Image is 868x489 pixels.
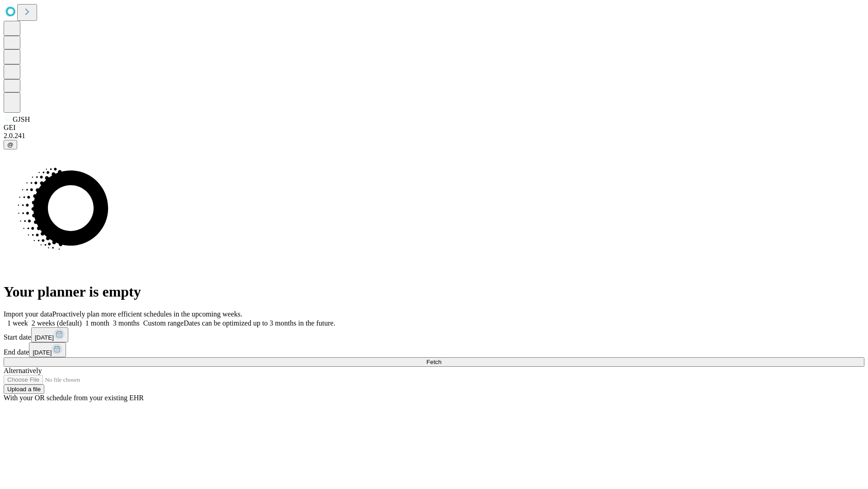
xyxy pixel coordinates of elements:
span: 1 month [85,319,109,327]
span: With your OR schedule from your existing EHR [4,394,144,402]
span: Alternatively [4,367,42,374]
button: Fetch [4,357,864,367]
h1: Your planner is empty [4,283,864,300]
span: 2 weeks (default) [32,319,82,327]
span: 3 months [113,319,140,327]
button: @ [4,140,17,149]
div: Start date [4,327,864,342]
span: [DATE] [33,349,52,356]
span: Proactively plan more efficient schedules in the upcoming weeks. [52,310,242,318]
div: End date [4,342,864,357]
span: Dates can be optimized up to 3 months in the future. [184,319,335,327]
span: GJSH [13,115,30,123]
span: @ [7,141,14,148]
span: Import your data [4,310,52,318]
button: [DATE] [29,342,66,357]
span: 1 week [7,319,28,327]
button: Upload a file [4,384,44,394]
div: GEI [4,124,864,132]
div: 2.0.241 [4,132,864,140]
button: [DATE] [31,327,68,342]
span: [DATE] [35,334,54,341]
span: Custom range [143,319,184,327]
span: Fetch [426,359,441,365]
